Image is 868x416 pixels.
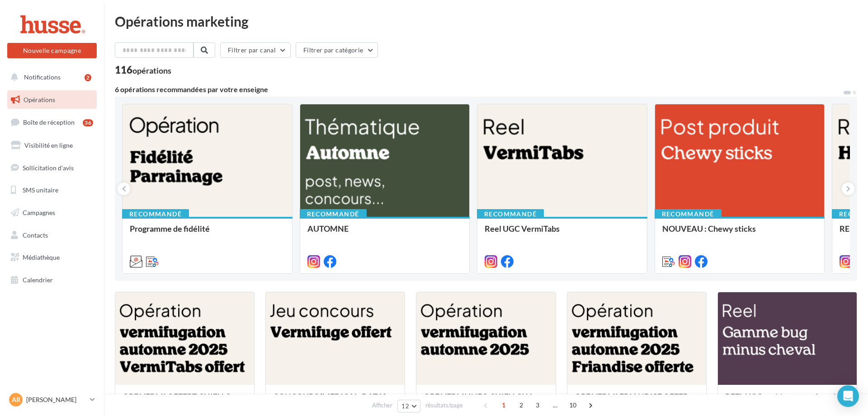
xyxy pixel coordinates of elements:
div: opérations [132,66,171,75]
span: Opérations [24,96,55,103]
a: AR [PERSON_NAME] [7,391,97,408]
a: Calendrier [5,271,99,290]
span: résultats/page [425,401,463,410]
span: Afficher [372,401,392,410]
a: Campagnes [5,203,99,222]
div: 116 [115,65,171,75]
div: CONCOURS [MEDICAL_DATA] OFFERT AUTOMNE 2025 [273,392,397,410]
div: Recommandé [122,209,189,219]
p: [PERSON_NAME] [26,395,86,404]
span: Visibilité en ligne [24,141,73,149]
a: SMS unitaire [5,181,99,200]
a: Visibilité en ligne [5,136,99,155]
div: AUTOMNE [307,224,462,242]
span: ... [548,398,562,412]
span: 12 [401,402,409,410]
div: 6 opérations recommandées par votre enseigne [115,86,843,93]
div: 36 [83,119,93,126]
div: Opérations marketing [115,14,857,28]
a: Opérations [5,90,99,109]
span: Notifications [24,73,61,81]
div: NOUVEAU : Chewy sticks [662,224,817,242]
span: 10 [566,398,580,412]
span: 3 [530,398,545,412]
button: Nouvelle campagne [7,43,97,58]
span: Sollicitation d'avis [23,164,74,171]
a: Médiathèque [5,248,99,267]
button: Filtrer par canal [220,42,291,58]
span: Boîte de réception [23,118,75,126]
span: Calendrier [23,276,53,284]
span: Campagnes [23,209,55,216]
div: Recommandé [300,209,367,219]
div: OPE VERMI INFO CHIEN CHAT AUTOMNE [424,392,548,410]
div: Recommandé [477,209,544,219]
div: Recommandé [655,209,722,219]
button: 12 [397,400,420,412]
button: Filtrer par catégorie [296,42,378,58]
div: Reel UGC VermiTabs [485,224,640,242]
span: Contacts [23,231,48,239]
div: Programme de fidélité [130,224,285,242]
span: 1 [496,398,511,412]
button: Notifications 2 [5,68,95,87]
div: Open Intercom Messenger [837,385,859,407]
div: OPE VERMI OFFERT CHIEN CHAT AUTOMNE [123,392,247,410]
span: SMS unitaire [23,186,58,194]
div: REEL UGC anti-insectes cheval [725,392,849,410]
span: 2 [514,398,528,412]
a: Boîte de réception36 [5,112,99,132]
a: Sollicitation d'avis [5,159,99,178]
div: OPE VERMI FRIANDISE OFFERTE CHIEN CHAT AUTOMNE [575,392,699,410]
span: Médiathèque [23,253,60,261]
div: 2 [85,74,91,81]
span: AR [12,395,20,404]
a: Contacts [5,226,99,245]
